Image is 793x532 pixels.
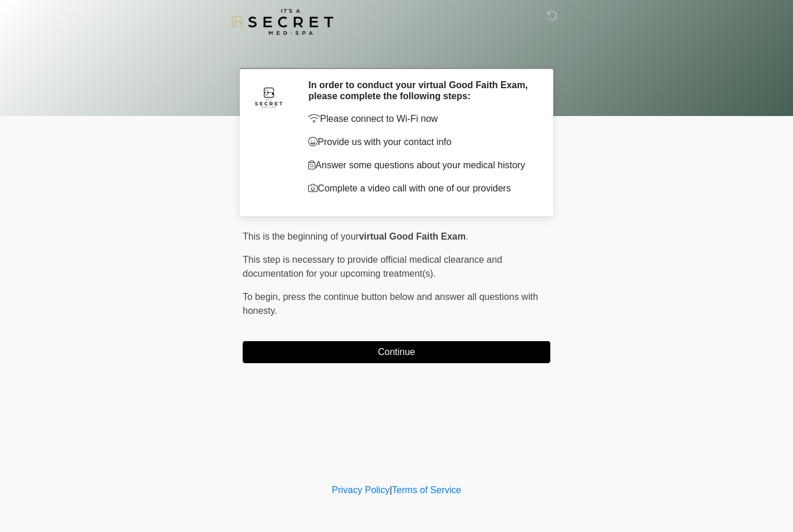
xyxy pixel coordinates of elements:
[308,135,533,149] p: Provide us with your contact info
[308,79,533,102] h2: In order to conduct your virtual Good Faith Exam, please complete the following steps:
[251,79,286,114] img: Agent Avatar
[332,485,390,495] a: Privacy Policy
[392,485,461,495] a: Terms of Service
[243,292,283,302] span: To begin,
[308,112,533,126] p: Please connect to Wi-Fi now
[359,231,466,241] strong: virtual Good Faith Exam
[243,231,359,241] span: This is the beginning of your
[390,485,392,495] a: |
[243,255,502,278] span: This step is necessary to provide official medical clearance and documentation for your upcoming ...
[308,158,533,172] p: Answer some questions about your medical history
[308,182,533,196] p: Complete a video call with one of our providers
[243,341,550,363] button: Continue
[234,42,559,63] h1: ‎ ‎
[243,292,538,316] span: press the continue button below and answer all questions with honesty.
[231,9,333,35] img: It's A Secret Med Spa Logo
[466,231,468,241] span: .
